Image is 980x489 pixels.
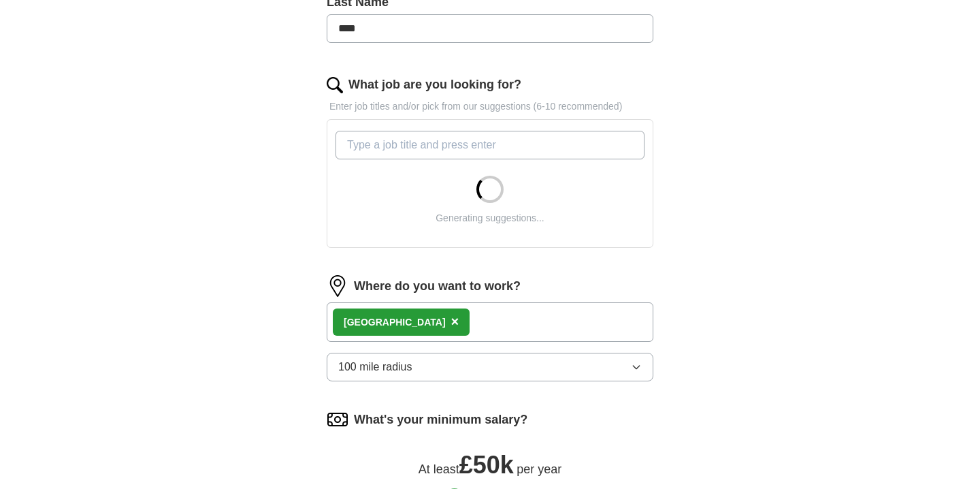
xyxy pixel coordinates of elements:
div: Generating suggestions... [436,211,544,225]
span: £ 50k [459,451,514,479]
span: per year [517,462,561,476]
img: location.png [327,275,348,297]
span: × [451,314,459,329]
label: What's your minimum salary? [354,411,527,429]
input: Type a job title and press enter [336,131,644,159]
label: What job are you looking for? [348,76,521,94]
p: Enter job titles and/or pick from our suggestions (6-10 recommended) [327,99,653,114]
img: search.png [327,77,343,93]
span: At least [419,462,459,476]
div: [GEOGRAPHIC_DATA] [344,315,446,330]
button: 100 mile radius [327,353,653,381]
span: 100 mile radius [338,359,412,375]
img: salary.png [327,409,348,430]
label: Where do you want to work? [354,277,521,296]
button: × [451,312,459,332]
